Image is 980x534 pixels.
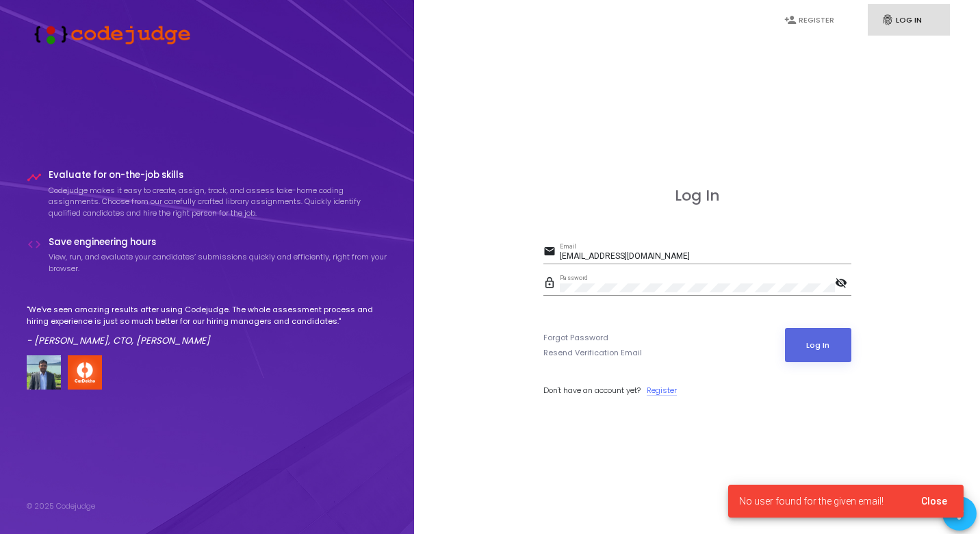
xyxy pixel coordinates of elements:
button: Log In [785,328,851,362]
h4: Evaluate for on-the-job skills [49,170,388,181]
em: - [PERSON_NAME], CTO, [PERSON_NAME] [27,334,210,347]
a: Resend Verification Email [543,347,642,359]
mat-icon: visibility_off [835,276,851,292]
a: person_addRegister [771,4,853,36]
span: Don't have an account yet? [543,385,641,396]
p: "We've seen amazing results after using Codejudge. The whole assessment process and hiring experi... [27,304,388,327]
mat-icon: email [543,244,560,261]
p: View, run, and evaluate your candidates’ submissions quickly and efficiently, right from your bro... [49,251,388,274]
i: person_add [784,14,797,26]
img: company-logo [68,355,102,390]
mat-icon: lock_outline [543,276,560,292]
i: fingerprint [881,14,894,26]
span: Close [921,496,947,507]
div: © 2025 Codejudge [27,500,95,512]
i: timeline [27,170,42,185]
h3: Log In [543,187,851,205]
p: Codejudge makes it easy to create, assign, track, and assess take-home coding assignments. Choose... [49,185,388,219]
a: fingerprintLog In [868,4,950,36]
a: Register [647,385,677,396]
input: Email [560,252,851,262]
i: code [27,237,42,252]
span: No user found for the given email! [739,494,884,508]
img: user image [27,355,61,390]
button: Close [910,489,958,513]
h4: Save engineering hours [49,237,388,248]
a: Forgot Password [543,332,608,344]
